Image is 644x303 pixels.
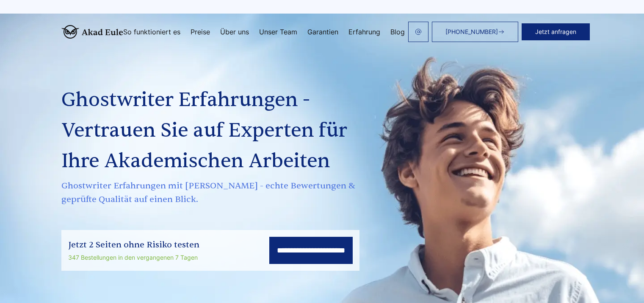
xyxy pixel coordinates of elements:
a: [PHONE_NUMBER] [432,22,518,42]
span: [PHONE_NUMBER] [445,28,498,35]
a: Garantien [307,28,338,35]
a: Preise [191,28,210,35]
img: email [415,28,422,35]
button: Jetzt anfragen [522,23,590,40]
a: Erfahrung [348,28,380,35]
h1: Ghostwriter Erfahrungen - Vertrauen Sie auf Experten für Ihre Akademischen Arbeiten [61,85,380,177]
a: Über uns [220,28,249,35]
a: Blog [390,28,405,35]
img: logo [61,25,123,39]
span: Ghostwriter Erfahrungen mit [PERSON_NAME] - echte Bewertungen & geprüfte Qualität auf einen Blick. [61,179,380,206]
div: Jetzt 2 Seiten ohne Risiko testen [68,238,199,252]
a: Unser Team [259,28,297,35]
div: 347 Bestellungen in den vergangenen 7 Tagen [68,252,199,263]
a: So funktioniert es [123,28,180,35]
